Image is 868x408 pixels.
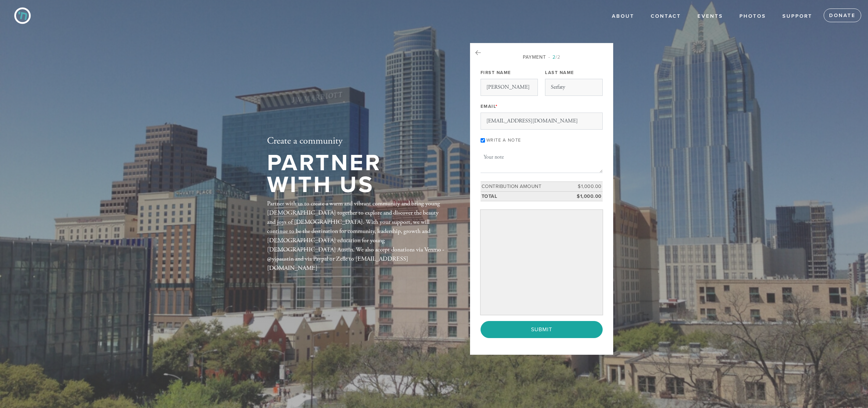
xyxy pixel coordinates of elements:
td: $1,000.00 [572,182,603,192]
span: /2 [548,54,560,60]
td: Contribution Amount [481,182,572,192]
input: Submit [481,321,603,338]
label: Write a note [486,137,521,143]
a: Photos [734,10,771,23]
td: $1,000.00 [572,191,603,201]
a: Contact [646,10,686,23]
a: Support [777,10,818,23]
a: Donate [824,9,861,22]
label: First Name [481,70,511,76]
span: 2 [553,54,556,60]
a: Events [692,10,728,23]
img: CYP%20Icon-02.png [10,3,35,28]
div: Payment [481,54,603,61]
iframe: Secure payment input frame [482,212,601,314]
td: Total [481,191,572,201]
label: Last Name [545,70,574,76]
h1: Partner with Us [267,152,448,196]
span: This field is required. [496,104,498,109]
div: Partner with us to create a warm and vibrant community and bring young [DEMOGRAPHIC_DATA] togethe... [267,199,448,273]
a: About [607,10,639,23]
h2: Create a community [267,135,448,147]
label: Email [481,103,498,110]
